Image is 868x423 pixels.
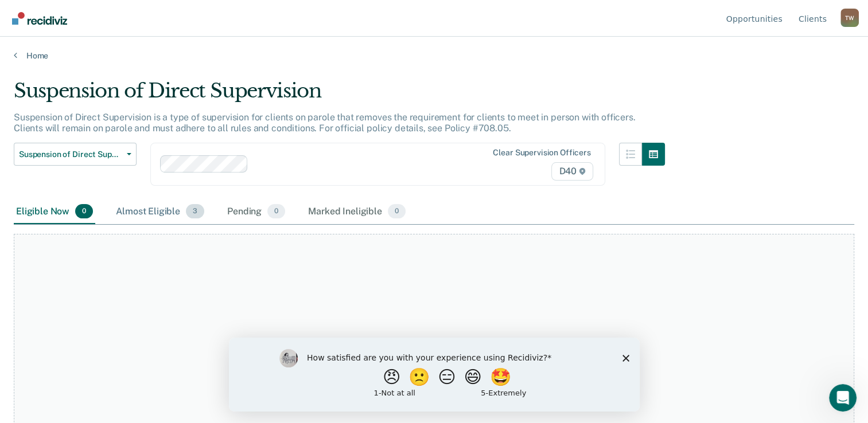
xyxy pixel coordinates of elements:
iframe: Intercom live chat [829,384,857,412]
span: D40 [551,162,593,181]
span: Suspension of Direct Supervision [19,150,122,159]
div: Suspension of Direct Supervision [14,79,665,112]
div: At this time, there are no clients who are Eligible Now. Please navigate to one of the other tabs. [224,346,644,371]
div: Eligible Now0 [14,199,95,225]
button: Profile dropdown button [840,9,859,27]
span: 0 [75,204,93,219]
div: Almost Eligible3 [114,199,207,225]
a: Home [14,50,854,61]
img: Recidiviz [12,12,67,25]
button: Suspension of Direct Supervision [14,143,137,166]
iframe: Survey by Kim from Recidiviz [229,338,640,412]
div: Pending0 [225,199,287,225]
span: 0 [267,204,285,219]
div: T W [840,9,859,27]
span: 0 [388,204,406,219]
p: Suspension of Direct Supervision is a type of supervision for clients on parole that removes the ... [14,112,636,134]
span: 3 [186,204,204,219]
div: Marked Ineligible0 [306,199,408,225]
div: Clear supervision officers [493,148,590,158]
